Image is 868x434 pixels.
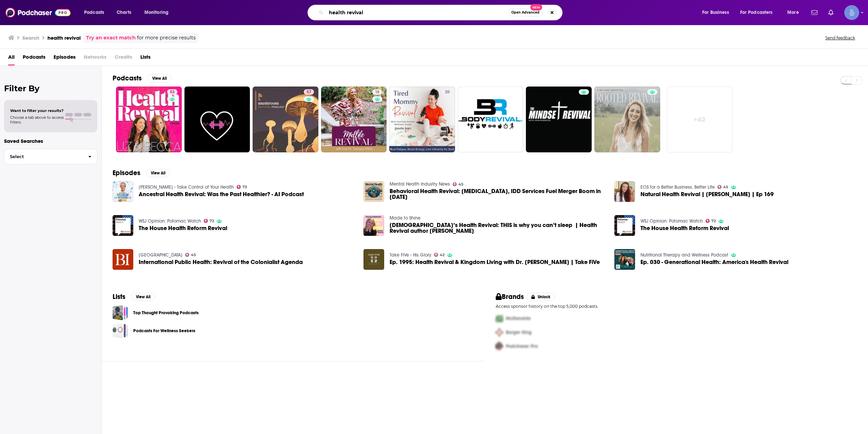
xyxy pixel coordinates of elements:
[640,184,715,190] a: EOS for a Better Business, Better Life
[506,329,532,335] span: Burger King
[113,74,142,82] h2: Podcasts
[4,138,97,144] p: Saved Searches
[640,191,774,197] span: Natural Health Revival | [PERSON_NAME] | Ep 169
[140,7,177,18] button: open menu
[390,222,606,234] a: God’s Health Revival: THIS is why you can’t sleep | Health Revival author Michelle Cuffe
[84,8,104,17] span: Podcasts
[167,89,177,95] a: 53
[702,8,729,17] span: For Business
[640,252,728,258] a: Nutritional Therapy and Wellness Podcast
[139,225,227,231] a: The House Health Reform Revival
[86,34,136,42] a: Try an exact match
[445,89,450,96] span: 20
[508,8,542,17] button: Open AdvancedNew
[139,218,201,224] a: WSJ Opinion: Potomac Watch
[113,305,128,320] a: Top Thought Provoking Podcasts
[131,293,155,301] button: View All
[434,253,445,257] a: 42
[736,7,783,18] button: open menu
[614,249,635,270] img: Ep. 030 - Generational Health: America's Health Revival
[22,35,39,41] h3: Search
[787,8,799,17] span: More
[640,218,703,224] a: WSJ Opinion: Potomac Watch
[390,215,420,221] a: Made to Shine
[458,183,463,186] span: 45
[390,252,431,258] a: Take FiVe - His Glory
[390,181,450,187] a: Mental Health Industry News
[113,249,133,270] img: International Public Health: Revival of the Colonialist Agenda
[826,7,836,18] a: Show notifications dropdown
[115,52,132,65] span: Credits
[4,83,97,93] h2: Filter By
[144,8,169,17] span: Monitoring
[242,186,247,189] span: 73
[530,4,542,11] span: New
[844,5,859,20] img: User Profile
[389,87,455,152] a: 20
[363,249,384,270] img: Ep. 1995: Health Revival & Kingdom Living with Dr. Mark Sherwood | Take FiVe
[506,316,531,321] span: McDonalds
[133,309,199,317] a: Top Thought Provoking Podcasts
[326,7,508,18] input: Search podcasts, credits, & more...
[614,181,635,202] img: Natural Health Revival | Dr. Vanessa Ingraham | Ep 169
[112,7,135,18] a: Charts
[253,87,318,152] a: 57
[191,253,196,257] span: 45
[809,7,820,18] a: Show notifications dropdown
[304,89,314,95] a: 57
[706,219,716,223] a: 72
[140,52,151,65] span: Lists
[314,5,569,20] div: Search podcasts, credits, & more...
[823,35,857,41] button: Send feedback
[10,115,64,125] span: Choose a tab above to access filters.
[54,52,76,65] a: Episodes
[113,74,172,82] a: PodcastsView All
[493,339,506,353] img: Third Pro Logo
[8,52,15,65] span: All
[717,185,729,189] a: 45
[496,293,524,301] h2: Brands
[372,89,382,95] a: 18
[139,191,304,197] span: Ancestral Health Revival: Was the Past Healthier? - AI Podcast
[139,184,234,190] a: Dr. Joseph Mercola - Take Control of Your Health
[390,259,600,265] span: Ep. 1995: Health Revival & Kingdom Living with Dr. [PERSON_NAME] | Take FiVe
[493,325,506,339] img: Second Pro Logo
[363,215,384,236] img: God’s Health Revival: THIS is why you can’t sleep | Health Revival author Michelle Cuffe
[697,7,737,18] button: open menu
[204,219,214,223] a: 72
[844,5,859,20] span: Logged in as Spiral5-G1
[375,89,379,96] span: 18
[740,8,773,17] span: For Podcasters
[640,259,788,265] span: Ep. 030 - Generational Health: America's Health Revival
[146,169,170,177] button: View All
[640,225,729,231] a: The House Health Reform Revival
[5,6,71,19] a: Podchaser - Follow, Share and Rate Podcasts
[113,293,155,301] a: ListsView All
[23,52,45,65] span: Podcasts
[170,89,175,96] span: 53
[363,181,384,202] a: Behavioral Health Revival: Autism, IDD Services Fuel Merger Boom in 2025
[113,181,133,202] a: Ancestral Health Revival: Was the Past Healthier? - AI Podcast
[640,191,774,197] a: Natural Health Revival | Dr. Vanessa Ingraham | Ep 169
[133,327,195,335] a: Podcasts For Wellness Seekers
[113,323,128,338] a: Podcasts For Wellness Seekers
[390,259,600,265] a: Ep. 1995: Health Revival & Kingdom Living with Dr. Mark Sherwood | Take FiVe
[113,215,133,236] a: The House Health Reform Revival
[237,185,248,189] a: 73
[84,52,106,65] span: Networks
[511,11,539,14] span: Open Advanced
[321,87,387,152] a: 18
[139,259,303,265] a: International Public Health: Revival of the Colonialist Agenda
[307,89,311,96] span: 57
[614,215,635,236] img: The House Health Reform Revival
[667,87,733,152] a: +42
